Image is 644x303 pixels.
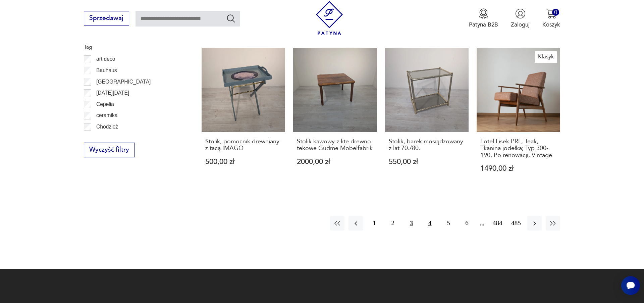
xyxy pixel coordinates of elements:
[202,48,285,188] a: Stolik, pomocnik drewniany z tacą IMAGOStolik, pomocnik drewniany z tacą IMAGO500,00 zł
[460,216,474,231] button: 6
[386,216,400,231] button: 2
[477,48,560,188] a: KlasykFotel Lisek PRL, Teak, Tkanina jodełka; Typ 300-190, Po renowacji, VintageFotel Lisek PRL, ...
[96,122,118,131] p: Chodzież
[469,8,498,29] a: Ikona medaluPatyna B2B
[96,78,151,86] p: [GEOGRAPHIC_DATA]
[297,158,373,165] p: 2000,00 zł
[511,8,530,29] button: Zaloguj
[490,216,505,231] button: 484
[84,16,129,21] a: Sprzedawaj
[441,216,455,231] button: 5
[546,8,556,19] img: Ikona koszyka
[621,276,640,295] iframe: Smartsupp widget button
[84,11,129,26] button: Sprzedawaj
[367,216,382,231] button: 1
[96,111,117,120] p: ceramika
[404,216,419,231] button: 3
[542,21,560,29] p: Koszyk
[293,48,377,188] a: Stolik kawowy z lite drewno tekowe Gudme MobelfabrikStolik kawowy z lite drewno tekowe Gudme Mobe...
[96,100,114,109] p: Cepelia
[552,9,559,16] div: 0
[480,138,557,159] h3: Fotel Lisek PRL, Teak, Tkanina jodełka; Typ 300-190, Po renowacji, Vintage
[480,165,557,172] p: 1490,00 zł
[423,216,437,231] button: 4
[469,21,498,29] p: Patyna B2B
[385,48,469,188] a: Stolik, barek mosiądzowany z lat 70./80.Stolik, barek mosiądzowany z lat 70./80.550,00 zł
[478,8,489,19] img: Ikona medalu
[389,158,465,165] p: 550,00 zł
[205,138,282,152] h3: Stolik, pomocnik drewniany z tacą IMAGO
[313,1,346,35] img: Patyna - sklep z meblami i dekoracjami vintage
[96,134,116,142] p: Ćmielów
[509,216,523,231] button: 485
[84,43,182,51] p: Tag
[205,158,282,165] p: 500,00 zł
[226,13,236,23] button: Szukaj
[84,143,135,157] button: Wyczyść filtry
[96,55,115,63] p: art deco
[542,8,560,29] button: 0Koszyk
[297,138,373,152] h3: Stolik kawowy z lite drewno tekowe Gudme Mobelfabrik
[511,21,530,29] p: Zaloguj
[515,8,526,19] img: Ikonka użytkownika
[389,138,465,152] h3: Stolik, barek mosiądzowany z lat 70./80.
[96,66,117,75] p: Bauhaus
[469,8,498,29] button: Patyna B2B
[96,89,129,97] p: [DATE][DATE]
